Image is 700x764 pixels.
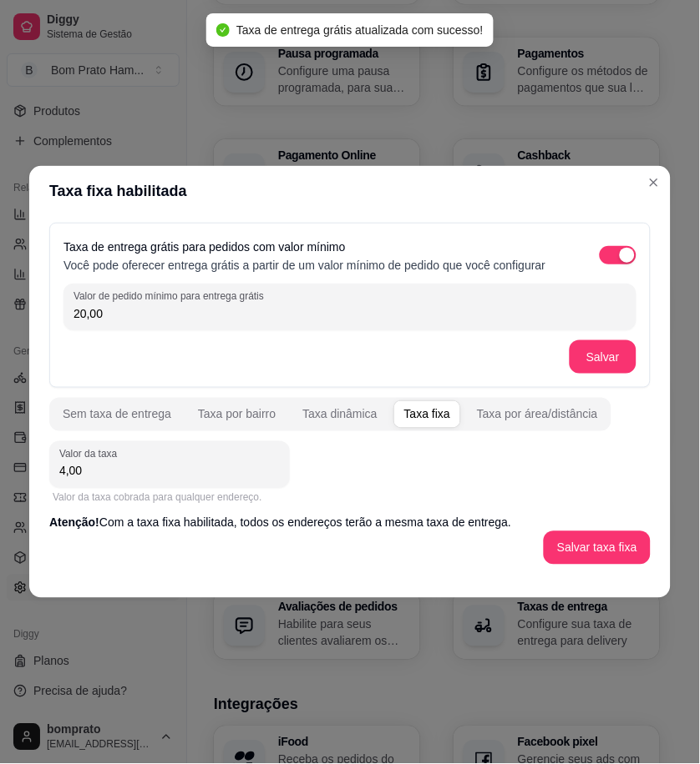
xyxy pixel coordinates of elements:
[404,406,450,423] div: Taxa fixa
[49,516,99,530] span: Atenção!
[570,340,637,374] button: Salvar
[49,515,651,531] p: Com a taxa fixa habilitada, todos os endereços terão a mesma taxa de entrega.
[236,23,484,37] span: Taxa de entrega grátis atualizada com sucesso!
[74,289,270,304] label: Valor de pedido mínimo para entrega grátis
[216,23,230,37] span: check-circle
[74,305,626,322] input: Valor de pedido mínimo para entrega grátis
[302,406,378,423] div: Taxa dinâmica
[544,531,651,565] button: Salvar taxa fixa
[59,463,280,480] input: Valor da taxa
[53,491,287,505] div: Valor da taxa cobrada para qualquer endereço.
[63,406,171,423] div: Sem taxa de entrega
[63,240,346,254] label: Taxa de entrega grátis para pedidos com valor mínimo
[477,406,598,423] div: Taxa por área/distância
[63,257,545,274] p: Você pode oferecer entrega grátis a partir de um valor mínimo de pedido que você configurar
[59,447,123,461] label: Valor da taxa
[198,406,276,423] div: Taxa por bairro
[29,166,671,216] header: Taxa fixa habilitada
[641,169,667,196] button: Close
